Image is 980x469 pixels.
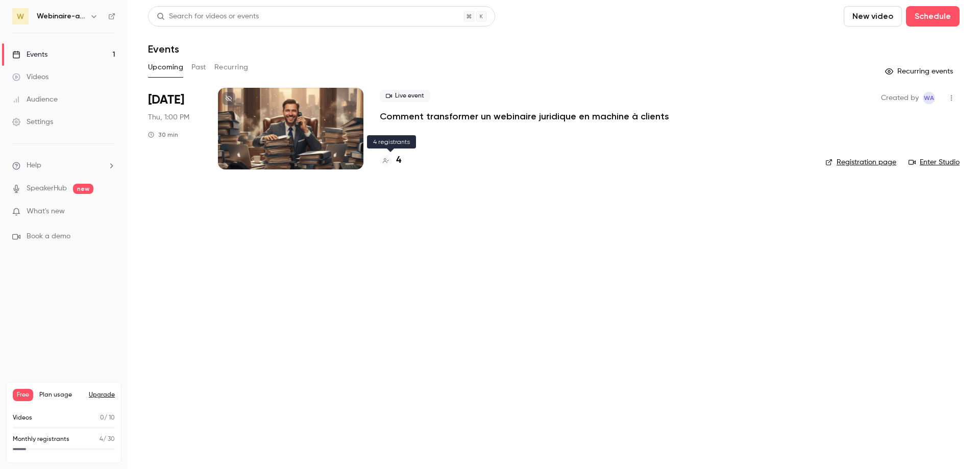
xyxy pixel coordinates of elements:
button: Past [191,59,206,76]
span: Live event [380,90,430,102]
span: Thu, 1:00 PM [148,112,189,122]
button: New video [844,6,902,27]
li: help-dropdown-opener [12,160,115,171]
div: 30 min [148,131,178,139]
button: Upcoming [148,59,183,76]
h4: 4 [396,154,401,167]
div: Audience [12,94,58,105]
span: Book a demo [27,231,70,242]
a: SpeakerHub [27,183,67,194]
button: Upgrade [89,391,115,399]
a: Comment transformer un webinaire juridique en machine à clients [380,110,669,122]
p: Monthly registrants [13,435,69,444]
h1: Events [148,43,179,55]
span: WA [924,92,934,104]
button: Schedule [906,6,960,27]
span: new [73,184,93,194]
a: Registration page [825,157,896,167]
h6: Webinaire-avocats [37,11,86,21]
div: Events [12,50,47,60]
p: / 10 [100,413,115,423]
span: What's new [27,206,65,217]
a: Enter Studio [909,157,960,167]
span: 4 [100,436,103,442]
div: Search for videos or events [157,11,259,22]
div: Oct 16 Thu, 1:00 PM (Europe/Paris) [148,88,202,169]
div: Videos [12,72,48,82]
span: Plan usage [39,391,83,399]
span: Free [13,389,33,401]
button: Recurring events [880,63,960,80]
div: Settings [12,117,53,127]
p: Videos [13,413,32,423]
p: / 30 [100,435,115,444]
span: [DATE] [148,92,184,108]
span: W [17,11,24,22]
span: 0 [100,415,104,421]
button: Recurring [214,59,249,76]
span: Created by [881,92,919,104]
a: 4 [380,154,401,167]
span: Help [27,160,41,171]
span: Webinaire Avocats [923,92,935,104]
